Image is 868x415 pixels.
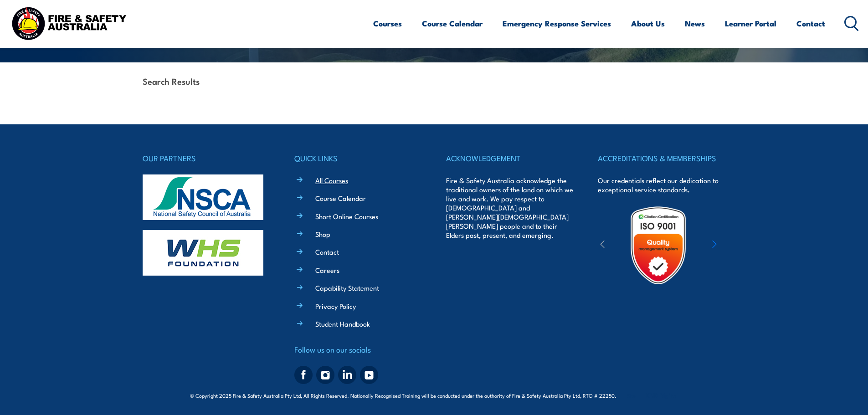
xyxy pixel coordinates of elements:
a: Learner Portal [725,11,776,36]
strong: Search Results [143,75,200,87]
span: © Copyright 2025 Fire & Safety Australia Pty Ltd, All Rights Reserved. Nationally Recognised Trai... [190,391,678,400]
a: Courses [373,11,402,36]
a: Privacy Policy [315,301,356,311]
h4: Follow us on our socials [294,343,422,356]
a: Short Online Courses [315,211,378,221]
a: Contact [315,247,339,256]
img: Untitled design (19) [618,205,698,285]
h4: OUR PARTNERS [143,152,270,164]
span: Site: [627,392,678,399]
p: Our credentials reflect our dedication to exceptional service standards. [598,176,725,194]
img: nsca-logo-footer [143,174,263,220]
a: Capability Statement [315,283,379,292]
a: About Us [631,11,665,36]
a: Course Calendar [315,193,366,203]
a: Shop [315,229,330,239]
a: Student Handbook [315,319,370,328]
h4: ACCREDITATIONS & MEMBERSHIPS [598,152,725,164]
a: Contact [796,11,825,36]
a: All Courses [315,175,348,185]
a: Emergency Response Services [503,11,611,36]
img: ewpa-logo [699,230,778,261]
img: whs-logo-footer [143,230,263,276]
a: KND Digital [646,390,678,400]
h4: QUICK LINKS [294,152,422,164]
a: Careers [315,265,339,275]
h4: ACKNOWLEDGEMENT [446,152,574,164]
a: News [685,11,705,36]
p: Fire & Safety Australia acknowledge the traditional owners of the land on which we live and work.... [446,176,574,240]
a: Course Calendar [422,11,483,36]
